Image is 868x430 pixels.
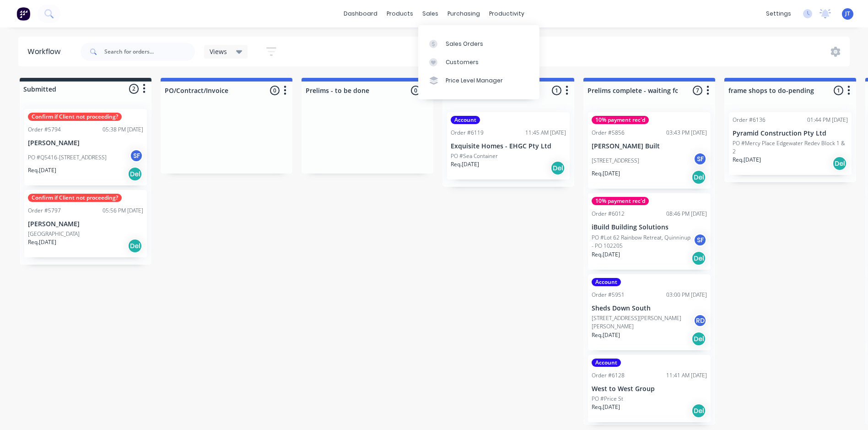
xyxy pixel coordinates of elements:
[592,371,625,380] div: Order #6128
[666,371,707,380] div: 11:41 AM [DATE]
[693,152,707,166] div: SF
[128,239,142,253] div: Del
[451,116,480,124] div: Account
[446,40,483,48] div: Sales Orders
[691,403,706,418] div: Del
[28,113,122,121] div: Confirm if Client not proceeding?
[447,112,570,180] div: AccountOrder #611911:45 AM [DATE]Exquisite Homes - EHGC Pty LtdPO #Sea ContainerReq.[DATE]Del
[451,129,484,137] div: Order #6119
[28,125,61,134] div: Order #5794
[102,125,143,134] div: 05:38 PM [DATE]
[592,291,625,299] div: Order #5951
[592,314,693,331] p: [STREET_ADDRESS][PERSON_NAME][PERSON_NAME]
[733,130,848,137] p: Pyramid Construction Pty Ltd
[592,142,707,150] p: [PERSON_NAME] Built
[592,157,639,165] p: [STREET_ADDRESS]
[845,10,850,18] span: JT
[592,305,707,312] p: Sheds Down South
[592,359,621,367] div: Account
[691,251,706,266] div: Del
[592,403,620,411] p: Req. [DATE]
[832,156,847,171] div: Del
[28,153,107,162] p: PO #Q5416-[STREET_ADDRESS]
[733,116,766,124] div: Order #6136
[729,112,852,175] div: Order #613601:44 PM [DATE]Pyramid Construction Pty LtdPO #Mercy Place Edgewater Redev Block 1 & 2...
[807,116,848,124] div: 01:44 PM [DATE]
[550,161,565,175] div: Del
[128,167,142,181] div: Del
[733,139,848,156] p: PO #Mercy Place Edgewater Redev Block 1 & 2
[592,223,707,231] p: iBuild Building Solutions
[28,194,122,202] div: Confirm if Client not proceeding?
[339,7,382,21] a: dashboard
[592,234,693,250] p: PO #Lot 62 Rainbow Retreat, Quinninup - PO 102205
[588,274,711,351] div: AccountOrder #595103:00 PM [DATE]Sheds Down South[STREET_ADDRESS][PERSON_NAME][PERSON_NAME]RDReq....
[592,169,620,178] p: Req. [DATE]
[588,355,711,422] div: AccountOrder #612811:41 AM [DATE]West to West GroupPO #Price StReq.[DATE]Del
[592,331,620,339] p: Req. [DATE]
[592,116,649,124] div: 10% payment rec'd
[446,58,479,66] div: Customers
[451,142,566,150] p: Exquisite Homes - EHGC Pty Ltd
[28,166,56,174] p: Req. [DATE]
[693,233,707,247] div: SF
[525,129,566,137] div: 11:45 AM [DATE]
[28,220,143,228] p: [PERSON_NAME]
[24,190,147,257] div: Confirm if Client not proceeding?Order #579705:56 PM [DATE][PERSON_NAME][GEOGRAPHIC_DATA]Req.[DAT...
[418,34,539,53] a: Sales Orders
[418,7,443,21] div: sales
[592,210,625,218] div: Order #6012
[446,76,503,85] div: Price Level Manager
[104,43,195,61] input: Search for orders...
[28,139,143,147] p: [PERSON_NAME]
[24,109,147,185] div: Confirm if Client not proceeding?Order #579405:38 PM [DATE][PERSON_NAME]PO #Q5416-[STREET_ADDRESS...
[443,7,485,21] div: purchasing
[592,278,621,286] div: Account
[666,291,707,299] div: 03:00 PM [DATE]
[691,170,706,185] div: Del
[28,230,80,238] p: [GEOGRAPHIC_DATA]
[733,156,761,164] p: Req. [DATE]
[592,197,649,205] div: 10% payment rec'd
[666,210,707,218] div: 08:46 PM [DATE]
[129,149,143,163] div: SF
[28,207,61,215] div: Order #5797
[102,207,143,215] div: 05:56 PM [DATE]
[592,395,623,403] p: PO #Price St
[210,47,227,56] span: Views
[693,314,707,327] div: RD
[16,7,30,21] img: Factory
[588,193,711,270] div: 10% payment rec'dOrder #601208:46 PM [DATE]iBuild Building SolutionsPO #Lot 62 Rainbow Retreat, Q...
[27,46,65,57] div: Workflow
[588,112,711,189] div: 10% payment rec'dOrder #585603:43 PM [DATE][PERSON_NAME] Built[STREET_ADDRESS]SFReq.[DATE]Del
[28,238,56,246] p: Req. [DATE]
[592,129,625,137] div: Order #5856
[592,385,707,393] p: West to West Group
[418,53,539,71] a: Customers
[485,7,529,21] div: productivity
[451,152,498,160] p: PO #Sea Container
[418,71,539,90] a: Price Level Manager
[761,7,796,21] div: settings
[451,160,479,169] p: Req. [DATE]
[382,7,418,21] div: products
[691,332,706,346] div: Del
[592,250,620,259] p: Req. [DATE]
[666,129,707,137] div: 03:43 PM [DATE]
